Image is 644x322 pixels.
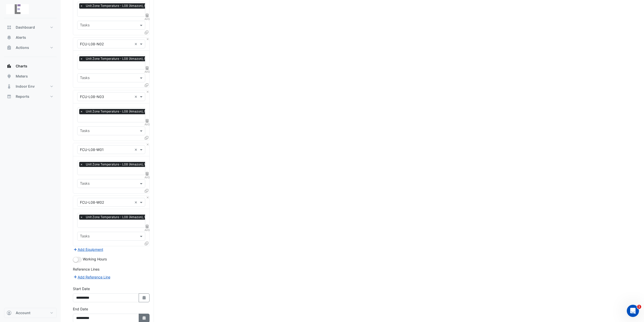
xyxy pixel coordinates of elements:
[144,228,150,232] span: AVG
[145,119,150,123] span: Choose Function
[7,64,12,69] app-icon: Charts
[73,306,88,312] label: End Date
[85,109,152,114] span: Unit Zone Temperature - L08 (Amazon), N03
[16,310,30,315] span: Account
[16,45,29,50] span: Actions
[85,3,151,8] span: Unit Zone Temperature - L08 (Amazon), N01
[144,175,150,179] span: AVG
[134,200,139,205] span: Clear
[16,25,35,30] span: Dashboard
[7,35,12,40] app-icon: Alerts
[16,64,27,69] span: Charts
[79,215,84,220] span: ×
[85,56,152,61] span: Unit Zone Temperature - L08 (Amazon), N02
[145,172,150,176] span: Choose Function
[4,32,57,43] button: Alerts
[145,13,150,17] span: Choose Function
[83,257,107,261] span: Working Hours
[79,56,84,61] span: ×
[134,147,139,152] span: Clear
[145,30,148,34] span: Clone Favourites and Tasks from this Equipment to other Equipment
[73,274,111,280] button: Add Reference Line
[73,286,90,291] label: Start Date
[73,267,99,272] label: Reference Lines
[134,94,139,99] span: Clear
[4,71,57,81] button: Meters
[16,84,35,89] span: Indoor Env
[7,74,12,79] app-icon: Meters
[4,81,57,91] button: Indoor Env
[7,45,12,50] app-icon: Actions
[146,143,149,146] button: Close
[85,215,152,220] span: Unit Zone Temperature - L08 (Amazon), W02
[7,94,12,99] app-icon: Reports
[142,296,147,300] fa-icon: Select Date
[4,308,57,318] button: Account
[134,41,139,47] span: Clear
[7,25,12,30] app-icon: Dashboard
[79,3,84,8] span: ×
[144,17,150,21] span: AVG
[146,37,149,41] button: Close
[145,224,150,229] span: Choose Function
[79,109,84,114] span: ×
[85,162,152,167] span: Unit Zone Temperature - L08 (Amazon), W01
[145,83,148,87] span: Clone Favourites and Tasks from this Equipment to other Equipment
[145,136,148,140] span: Clone Favourites and Tasks from this Equipment to other Equipment
[6,4,29,14] img: Company Logo
[4,22,57,32] button: Dashboard
[146,90,149,93] button: Close
[144,122,150,126] span: AVG
[4,43,57,53] button: Actions
[16,74,28,79] span: Meters
[16,35,26,40] span: Alerts
[73,247,103,252] button: Add Equipment
[79,181,90,187] div: Tasks
[145,66,150,70] span: Choose Function
[146,196,149,199] button: Close
[142,316,147,320] fa-icon: Select Date
[4,91,57,102] button: Reports
[627,305,639,317] iframe: Intercom live chat
[145,188,148,193] span: Clone Favourites and Tasks from this Equipment to other Equipment
[144,70,150,74] span: AVG
[79,128,90,135] div: Tasks
[7,84,12,89] app-icon: Indoor Env
[79,233,90,240] div: Tasks
[79,162,84,167] span: ×
[4,61,57,71] button: Charts
[79,75,90,82] div: Tasks
[637,305,641,309] span: 1
[79,22,90,29] div: Tasks
[16,94,29,99] span: Reports
[145,241,148,245] span: Clone Favourites and Tasks from this Equipment to other Equipment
